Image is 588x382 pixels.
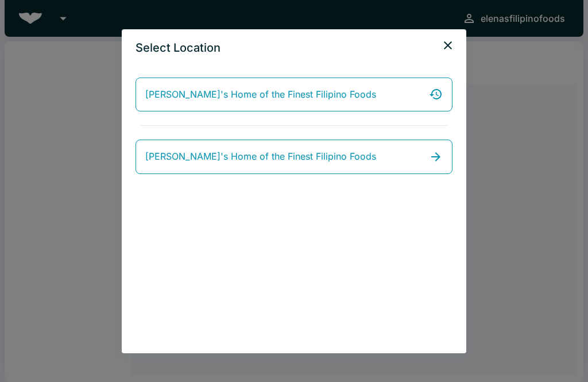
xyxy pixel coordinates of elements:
span: [PERSON_NAME]'s Home of the Finest Filipino Foods [145,149,376,164]
a: [PERSON_NAME]'s Home of the Finest Filipino Foods [136,78,452,112]
button: close [436,34,459,57]
span: [PERSON_NAME]'s Home of the Finest Filipino Foods [145,87,376,102]
h2: Select Location [122,29,234,66]
a: [PERSON_NAME]'s Home of the Finest Filipino Foods [136,140,452,174]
